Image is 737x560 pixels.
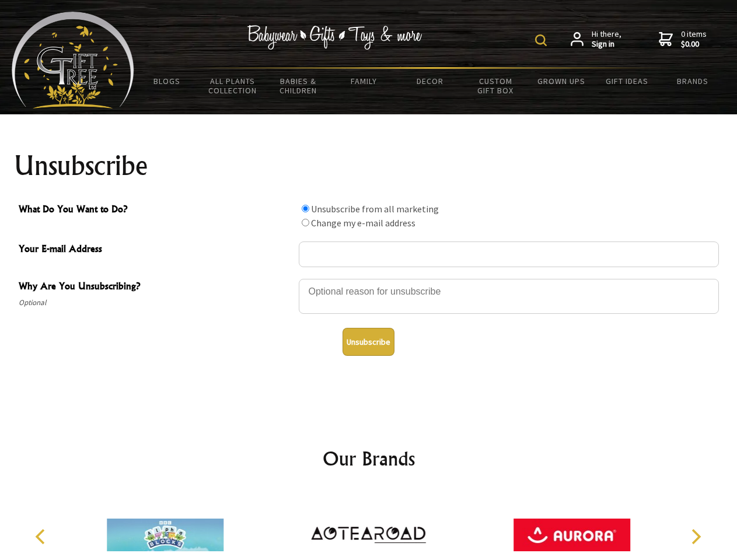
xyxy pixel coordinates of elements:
input: Your E-mail Address [299,242,719,267]
a: Brands [660,69,726,93]
label: Change my e-mail address [311,217,415,229]
a: Custom Gift Box [463,69,529,103]
label: Unsubscribe from all marketing [311,203,439,215]
img: Babywear - Gifts - Toys & more [247,25,422,50]
a: All Plants Collection [200,69,266,103]
span: Why Are You Unsubscribing? [19,279,293,296]
a: BLOGS [134,69,200,93]
img: Babyware - Gifts - Toys and more... [12,12,134,108]
button: Unsubscribe [343,328,394,356]
h2: Our Brands [23,444,714,473]
span: What Do You Want to Do? [19,202,293,219]
span: 0 items [681,29,707,50]
strong: Sign in [592,39,621,50]
a: 0 items$0.00 [659,29,707,50]
a: Grown Ups [528,69,594,93]
a: Hi there,Sign in [571,29,621,50]
textarea: Why Are You Unsubscribing? [299,279,719,314]
img: product search [535,34,547,46]
a: Family [331,69,397,93]
input: What Do You Want to Do? [302,219,309,226]
span: Optional [19,296,293,310]
strong: $0.00 [681,39,707,50]
a: Babies & Children [266,69,331,103]
span: Hi there, [592,29,621,50]
h1: Unsubscribe [14,152,724,180]
input: What Do You Want to Do? [302,205,309,212]
a: Gift Ideas [594,69,660,93]
a: Decor [397,69,463,93]
span: Your E-mail Address [19,242,293,258]
button: Next [683,524,708,549]
button: Previous [29,524,55,549]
